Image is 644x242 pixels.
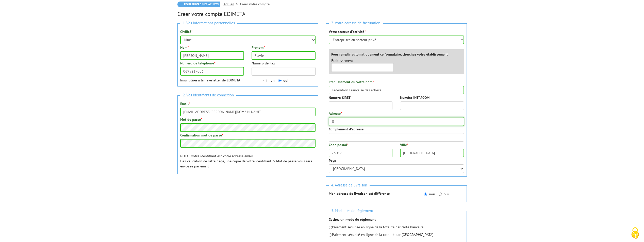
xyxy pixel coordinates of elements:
p: NOTA : votre identifiant est votre adresse email. Dès validation de cette page, une copie de votr... [180,153,316,169]
a: Accueil [223,2,240,6]
img: Cookies (fenêtre modale) [629,227,641,239]
span: 1. Vos informations personnelles [180,20,237,27]
label: Etablissement ou votre nom [329,79,374,84]
label: Mot de passe [180,117,202,122]
label: oui [439,192,449,197]
label: Numéro SIRET [329,95,351,100]
input: oui [439,193,442,196]
h2: Créer votre compte EDIMETA [177,11,467,17]
strong: Mon adresse de livraison est différente [329,191,390,196]
button: Cookies (fenêtre modale) [626,225,644,242]
label: Adresse [329,111,342,116]
label: Email [180,101,190,106]
label: oui [278,78,288,83]
iframe: reCAPTCHA [177,183,255,203]
label: Numéro de Fax [252,61,275,66]
li: Créer votre compte [240,2,270,7]
span: 2. Vos identifiants de connexion [180,92,236,99]
label: Nom [180,45,189,50]
input: non [263,79,267,82]
label: Ville [400,142,408,147]
label: non [263,78,275,83]
p: Paiement sécurisé en ligne de la totalité par [GEOGRAPHIC_DATA] [329,232,464,237]
label: Numéro de téléphone [180,61,215,66]
input: oui [278,79,282,82]
label: Complément d'adresse [329,127,364,132]
label: Pour remplir automatiquement ce formulaire, cherchez votre établissement [331,52,448,57]
a: Poursuivre mes achats [177,2,220,7]
span: 3. Votre adresse de facturation [329,20,383,27]
input: non [424,193,427,196]
label: Numéro INTRACOM [400,95,430,100]
div: Établissement [327,58,398,72]
span: 5. Modalités de règlement [329,208,376,214]
label: Civilité [180,29,192,34]
label: Confirmation mot de passe [180,133,223,138]
span: 4. Adresse de livraison [329,182,370,189]
p: Paiement sécurisé en ligne de la totalité par carte bancaire [329,224,464,230]
label: Code postal [329,142,348,147]
strong: Inscription à la newsletter de EDIMETA [180,78,240,82]
label: Pays [329,158,336,163]
label: Votre secteur d'activité [329,29,366,34]
label: non [424,192,435,197]
strong: Cochez un mode de règlement [329,217,376,222]
label: Prénom [252,45,265,50]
